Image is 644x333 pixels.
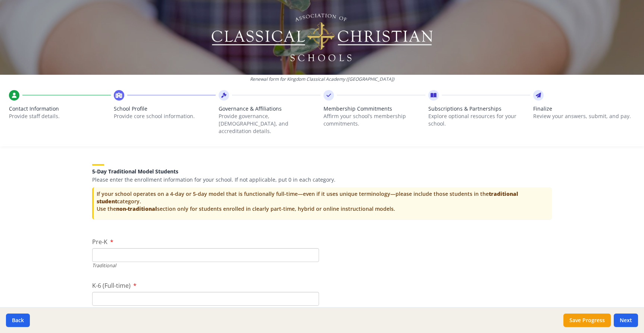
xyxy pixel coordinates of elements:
span: School Profile [114,105,216,112]
div: Traditional [92,262,319,269]
p: Review your answers, submit, and pay. [533,112,635,120]
span: Contact Information [9,105,111,112]
span: Finalize [533,105,635,112]
p: Explore optional resources for your school. [428,112,530,127]
button: Save Progress [563,314,611,327]
img: Logo [210,11,434,64]
p: Provide staff details. [9,112,111,120]
strong: non-traditional [116,205,157,212]
p: Please enter the enrollment information for your school. If not applicable, put 0 in each category. [92,176,552,184]
p: If your school operates on a 4-day or 5-day model that is functionally full-time—even if it uses ... [97,190,549,213]
strong: traditional student [97,190,518,205]
p: Provide governance, [DEMOGRAPHIC_DATA], and accreditation details. [219,112,321,135]
span: K-6 (Full-time) [92,281,131,290]
button: Back [6,314,30,327]
span: Pre-K [92,238,107,246]
p: Affirm your school’s membership commitments. [323,112,425,127]
span: Membership Commitments [323,105,425,112]
h5: 5-Day Traditional Model Students [92,169,552,174]
button: Next [614,314,638,327]
span: Subscriptions & Partnerships [428,105,530,112]
p: Provide core school information. [114,112,216,120]
div: Traditional [92,306,319,313]
span: Governance & Affiliations [219,105,321,112]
